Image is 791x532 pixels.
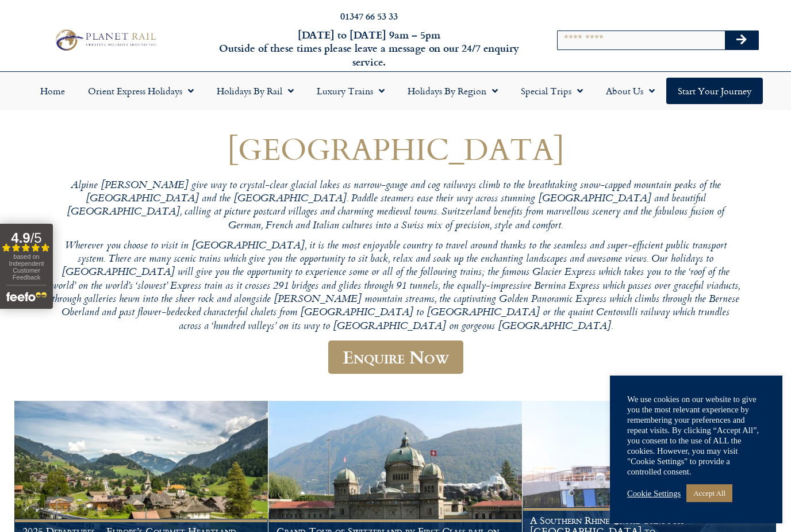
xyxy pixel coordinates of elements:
a: 01347 66 53 33 [340,9,398,22]
p: Wherever you choose to visit in [GEOGRAPHIC_DATA], it is the most enjoyable country to travel aro... [51,240,740,334]
h1: [GEOGRAPHIC_DATA] [51,132,740,166]
h6: [DATE] to [DATE] 9am – 5pm Outside of these times please leave a message on our 24/7 enquiry serv... [214,28,524,68]
button: Search [725,31,758,49]
a: Orient Express Holidays [76,78,205,104]
a: Enquire Now [328,340,463,374]
div: We use cookies on our website to give you the most relevant experience by remembering your prefer... [627,394,765,477]
a: Accept All [686,484,732,502]
p: Alpine [PERSON_NAME] give way to crystal-clear glacial lakes as narrow-gauge and cog railways cli... [51,179,740,233]
a: Start your Journey [666,78,763,104]
a: About Us [594,78,666,104]
nav: Menu [6,78,785,104]
a: Home [29,78,76,104]
a: Holidays by Rail [205,78,305,104]
a: Holidays by Region [396,78,509,104]
img: Planet Rail Train Holidays Logo [51,27,159,53]
a: Luxury Trains [305,78,396,104]
a: Special Trips [509,78,594,104]
a: Cookie Settings [627,488,681,499]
